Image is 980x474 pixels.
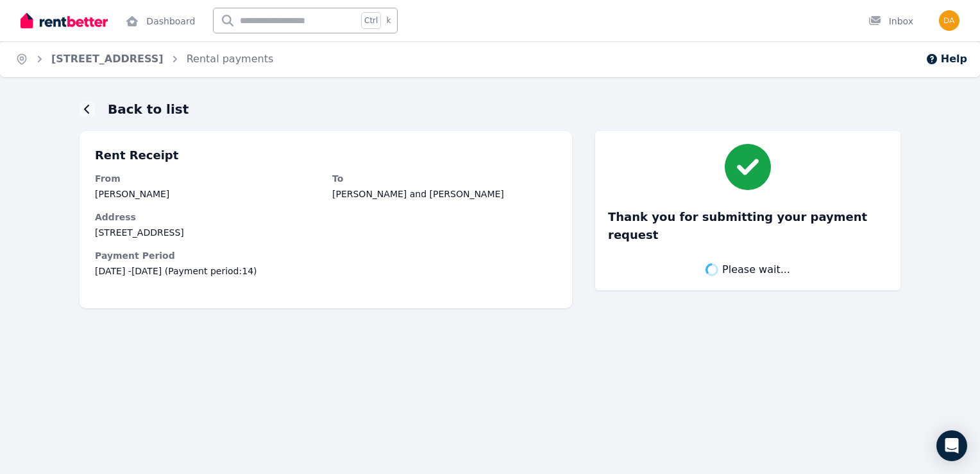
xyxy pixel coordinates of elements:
[95,146,557,164] p: Rent Receipt
[95,188,319,200] dd: [PERSON_NAME]
[925,51,967,67] button: Help
[95,249,557,262] dt: Payment Period
[108,100,189,118] h1: Back to list
[936,430,967,461] div: Open Intercom Messenger
[95,226,557,239] dd: [STREET_ADDRESS]
[95,265,557,277] span: [DATE] - [DATE] (Payment period: 14 )
[868,15,913,28] div: Inbox
[187,53,274,65] a: Rental payments
[51,53,164,65] a: [STREET_ADDRESS]
[386,15,391,26] span: k
[608,208,888,244] h3: Thank you for submitting your payment request
[95,211,557,224] dt: Address
[361,12,381,29] span: Ctrl
[332,172,557,185] dt: To
[332,188,557,200] dd: [PERSON_NAME] and [PERSON_NAME]
[95,172,319,185] dt: From
[939,10,959,31] img: DENIS BUROV
[722,262,790,277] span: Please wait...
[21,11,108,30] img: RentBetter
